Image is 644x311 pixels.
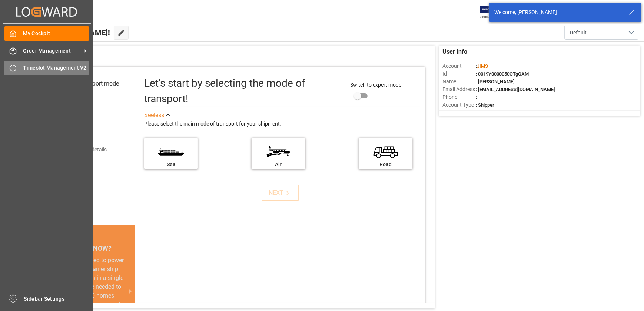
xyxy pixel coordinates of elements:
span: Switch to expert mode [351,82,402,88]
span: Id [442,70,476,78]
span: : [476,63,488,69]
button: open menu [564,26,638,40]
span: : Shipper [476,102,494,108]
div: Road [362,161,409,168]
span: Account [442,62,476,70]
span: : [PERSON_NAME] [476,79,515,84]
span: User Info [442,47,467,56]
span: : [EMAIL_ADDRESS][DOMAIN_NAME] [476,87,555,92]
span: : — [476,94,482,100]
span: My Cockpit [23,30,90,37]
div: Sea [148,161,194,168]
div: Welcome, [PERSON_NAME] [494,9,622,16]
div: Air [255,161,302,168]
div: NEXT [269,188,292,197]
span: Account Type [442,101,476,109]
span: Name [442,78,476,86]
div: Let's start by selecting the mode of transport! [144,76,343,107]
div: Select transport mode [62,79,119,88]
span: Sidebar Settings [24,295,90,303]
span: Order Management [23,47,82,55]
img: Exertis%20JAM%20-%20Email%20Logo.jpg_1722504956.jpg [480,6,506,19]
a: My Cockpit [4,26,89,41]
span: Timeslot Management V2 [23,64,90,72]
a: Timeslot Management V2 [4,61,89,75]
span: JIMS [477,63,488,69]
div: See less [144,111,164,120]
span: Phone [442,93,476,101]
span: Default [570,29,587,37]
div: Please select the main mode of transport for your shipment. [144,120,420,128]
span: Email Address [442,86,476,93]
button: NEXT [262,185,299,201]
span: : 0019Y0000050OTgQAM [476,71,529,77]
